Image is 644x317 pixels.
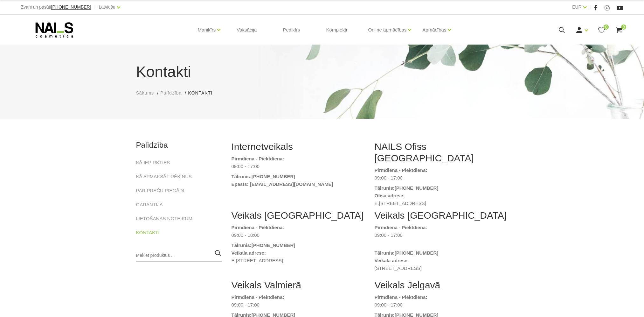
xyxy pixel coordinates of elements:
h2: Palīdzība [136,141,222,149]
span: 0 [621,25,626,30]
a: [PHONE_NUMBER] [395,249,439,257]
strong: Tālrunis: [232,243,252,248]
strong: Tālrunis [232,174,250,179]
strong: Veikala adrese: [232,250,266,256]
h1: Kontakti [136,60,508,83]
strong: Veikala adrese: [375,258,409,263]
a: KONTAKTI [136,229,160,236]
strong: Ofisa adrese: [375,193,405,198]
dd: 09:00 - 17:00 [375,301,508,309]
strong: Pirmdiena - Piektdiena: [232,294,284,300]
a: GARANTIJA [136,201,163,208]
a: Pedikīrs [278,15,305,45]
a: Latviešu [99,3,115,11]
a: KĀ APMAKSĀT RĒĶINUS [136,173,192,180]
dd: E.[STREET_ADDRESS] [375,200,508,207]
span: Palīdzība [160,90,182,95]
input: Meklēt produktus ... [136,249,222,262]
a: Sākums [136,90,154,96]
div: Zvani un pasūti [21,3,91,11]
dd: E.[STREET_ADDRESS] [232,257,365,264]
strong: Pirmdiena - Piektdiena: [232,225,284,230]
dd: 09:00 - 17:00 [232,163,365,170]
dd: 09:00 - 17:00 [375,174,508,182]
dd: 09:00 - 17:00 [232,301,365,309]
a: 0 [615,26,623,34]
a: Manikīrs [198,17,216,43]
a: KĀ IEPIRKTIES [136,159,170,166]
span: | [94,3,96,11]
dd: [STREET_ADDRESS] [375,264,508,272]
dd: 09:00 - 17:00 [375,231,508,247]
strong: Tālrunis: [375,185,395,191]
a: Komplekti [321,15,352,45]
a: LIETOŠANAS NOTEIKUMI [136,215,194,222]
h2: Veikals Jelgavā [375,279,508,291]
strong: : [250,174,252,179]
strong: Pirmdiena - Piektdiena: [232,156,284,161]
h2: NAILS Ofiss [GEOGRAPHIC_DATA] [375,141,508,164]
span: Sākums [136,90,154,95]
a: Apmācības [422,17,446,43]
strong: Epasts: [EMAIL_ADDRESS][DOMAIN_NAME] [232,181,333,187]
a: [PHONE_NUMBER] [252,242,295,249]
a: Palīdzība [160,90,182,96]
strong: Pirmdiena - Piektdiena: [375,294,427,300]
a: EUR [572,3,582,11]
h2: Internetveikals [232,141,365,152]
a: 0 [598,26,606,34]
span: | [590,3,591,11]
a: PAR PREČU PIEGĀDI [136,187,184,194]
a: [PHONE_NUMBER] [395,184,439,192]
strong: Pirmdiena - Piektdiena: [375,225,427,230]
strong: Pirmdiena - Piektdiena: [375,167,427,173]
a: [PHONE_NUMBER] [252,173,295,180]
strong: Tālrunis: [375,250,395,256]
a: [PHONE_NUMBER] [51,5,91,10]
a: Online apmācības [368,17,406,43]
h2: Veikals Valmierā [232,279,365,291]
h2: Veikals [GEOGRAPHIC_DATA] [375,210,508,221]
dd: 09:00 - 18:00 [232,231,365,239]
li: Kontakti [188,90,219,96]
a: Vaksācija [232,15,262,45]
span: 0 [604,25,609,30]
h2: Veikals [GEOGRAPHIC_DATA] [232,210,365,221]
